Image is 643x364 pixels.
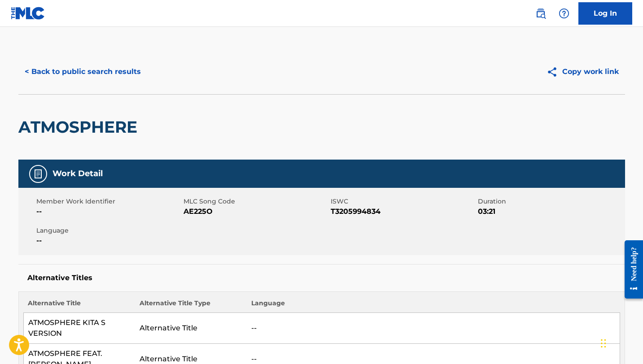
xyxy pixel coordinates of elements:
th: Alternative Title [23,299,135,313]
span: Member Work Identifier [36,197,181,206]
td: Alternative Title [135,313,247,344]
iframe: Chat Widget [598,321,643,364]
h5: Work Detail [52,169,103,179]
span: -- [36,206,181,217]
span: -- [36,235,181,246]
th: Alternative Title Type [135,299,247,313]
h2: ATMOSPHERE [18,117,142,137]
img: search [535,8,546,19]
td: ATMOSPHERE KITA S VERSION [23,313,135,344]
button: Copy work link [540,61,625,83]
img: Copy work link [547,66,562,78]
h5: Alternative Titles [27,273,616,282]
td: -- [247,313,620,344]
span: AE225O [184,206,328,217]
span: T3205994834 [331,206,476,217]
span: ISWC [331,197,476,206]
div: Help [555,4,573,22]
span: Language [36,226,181,235]
span: MLC Song Code [184,197,328,206]
span: 03:21 [478,206,623,217]
img: MLC Logo [11,7,45,20]
div: Drag [601,330,606,357]
img: help [559,8,569,19]
a: Public Search [532,4,550,22]
button: < Back to public search results [18,61,147,83]
a: Log In [578,2,632,25]
span: Duration [478,197,623,206]
th: Language [247,299,620,313]
img: Work Detail [33,169,44,179]
iframe: Resource Center [618,233,643,305]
